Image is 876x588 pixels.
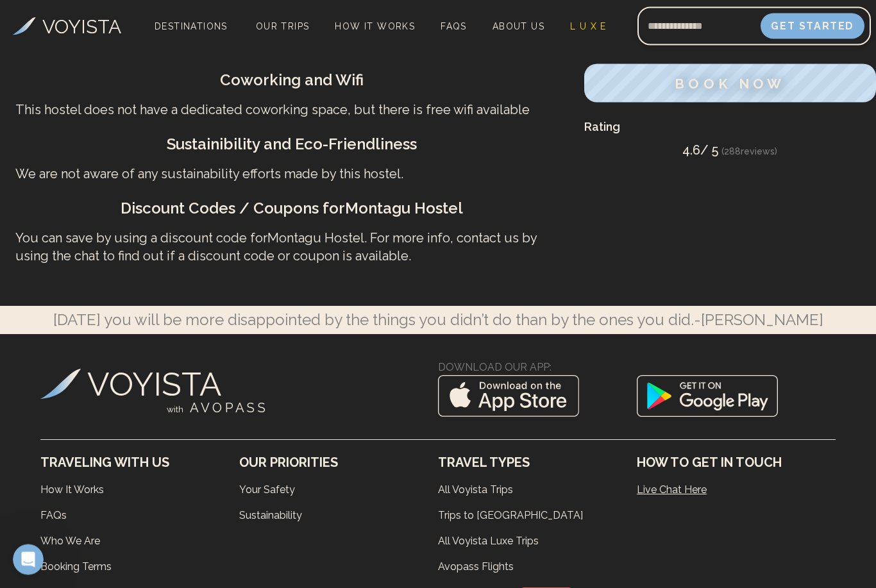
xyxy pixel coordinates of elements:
[12,12,121,41] a: VOYISTA
[435,17,472,35] a: FAQs
[40,555,239,580] a: Booking Terms
[40,478,239,503] a: How It Works
[637,376,778,427] img: Google Play
[40,503,239,529] a: FAQs
[251,17,315,35] a: Our Trips
[721,146,777,156] span: ( 288 reviews)
[761,13,864,39] button: Get Started
[42,12,121,41] h3: VOYISTA
[15,199,569,219] h2: Discount Codes / Coupons for Montagu Hostel
[584,141,876,159] p: 4.6 / 5
[438,503,637,529] a: Trips to [GEOGRAPHIC_DATA]
[239,453,438,473] h3: Our Priorities
[149,16,233,54] span: Destinations
[15,165,569,183] p: We are not aware of any sustainability efforts made by this hostel.
[441,21,467,31] span: FAQs
[239,503,438,529] a: Sustainability
[487,17,550,35] a: About Us
[13,544,44,575] iframe: Intercom live chat
[438,453,637,473] h3: Travel Types
[256,21,310,31] span: Our Trips
[15,71,569,91] h2: Coworking and Wifi
[438,360,836,376] h3: Download Our App:
[584,79,876,91] a: BOOK NOW
[167,399,265,419] h4: A V O P A S S
[239,478,438,503] a: Your Safety
[40,529,239,555] a: Who We Are
[330,17,420,35] a: How It Works
[167,405,190,415] span: with
[584,64,876,103] button: BOOK NOW
[438,529,637,555] a: All Voyista Luxe Trips
[40,453,239,473] h3: Traveling With Us
[15,135,569,155] h2: Sustainibility and Eco-Friendliness
[565,17,612,35] a: L U X E
[40,360,221,410] a: VOYISTA
[493,21,544,31] span: About Us
[584,118,876,136] h3: Rating
[438,376,579,427] img: App Store
[40,369,81,399] img: Voyista Logo
[335,21,415,31] span: How It Works
[637,11,761,42] input: Email address
[637,478,836,503] a: Live Chat Here
[15,101,569,119] p: This hostel does not have a dedicated coworking space, but there is free wifi available
[12,17,36,35] img: Voyista Logo
[438,555,637,580] a: Avopass Flights
[15,230,569,265] p: You can save by using a discount code for Montagu Hostel . For more info, contact us by using the...
[637,453,836,473] h3: How to Get in Touch
[438,478,637,503] a: All Voyista Trips
[675,76,785,92] span: BOOK NOW
[570,21,607,31] span: L U X E
[694,311,823,330] nobr: -[PERSON_NAME]
[87,360,221,410] h3: VOYISTA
